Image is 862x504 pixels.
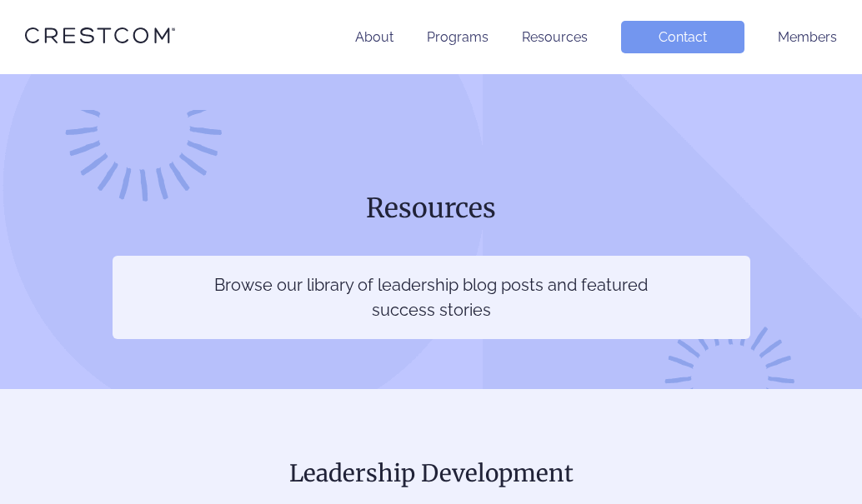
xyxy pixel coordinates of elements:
[621,21,744,53] a: Contact
[355,29,393,45] a: About
[213,272,649,322] p: Browse our library of leadership blog posts and featured success stories
[427,29,489,45] a: Programs
[522,29,588,45] a: Resources
[778,29,837,45] a: Members
[25,456,837,491] h2: Leadership Development
[113,191,750,226] h1: Resources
